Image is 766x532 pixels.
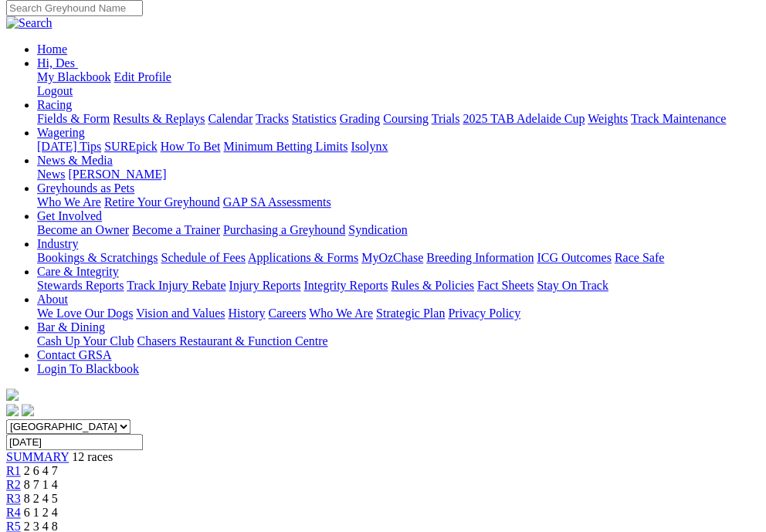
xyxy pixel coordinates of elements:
[248,251,358,264] a: Applications & Forms
[37,334,760,348] div: Bar & Dining
[37,307,133,320] a: We Love Our Dogs
[309,307,373,320] a: Who We Are
[37,237,78,250] a: Industry
[24,478,58,491] span: 8 7 1 4
[6,478,21,491] a: R2
[37,223,760,237] div: Get Involved
[223,140,347,153] a: Minimum Betting Limits
[37,140,101,153] a: [DATE] Tips
[37,307,760,320] div: About
[37,42,67,56] a: Home
[127,279,225,292] a: Track Injury Rebate
[477,279,534,292] a: Fact Sheets
[37,98,72,111] a: Racing
[448,307,520,320] a: Privacy Policy
[537,251,611,264] a: ICG Outcomes
[268,307,306,320] a: Careers
[292,112,337,125] a: Statistics
[37,265,119,278] a: Care & Integrity
[463,112,585,125] a: 2025 TAB Adelaide Cup
[37,209,102,222] a: Get Involved
[37,56,78,69] a: Hi, Des
[6,388,19,401] img: logo-grsa-white.png
[37,84,73,97] a: Logout
[136,307,225,320] a: Vision and Values
[37,140,760,154] div: Wagering
[68,168,166,181] a: [PERSON_NAME]
[37,126,85,139] a: Wagering
[303,279,388,292] a: Integrity Reports
[376,307,445,320] a: Strategic Plan
[37,348,111,361] a: Contact GRSA
[37,223,129,236] a: Become an Owner
[631,112,726,125] a: Track Maintenance
[383,112,429,125] a: Coursing
[6,492,21,505] a: R3
[37,293,68,306] a: About
[391,279,474,292] a: Rules & Policies
[37,279,760,293] div: Care & Integrity
[72,450,113,463] span: 12 races
[37,251,760,265] div: Industry
[37,251,158,264] a: Bookings & Scratchings
[37,279,124,292] a: Stewards Reports
[6,450,69,463] a: SUMMARY
[37,154,113,167] a: News & Media
[104,195,220,208] a: Retire Your Greyhound
[37,181,134,195] a: Greyhounds as Pets
[614,251,663,264] a: Race Safe
[132,223,220,236] a: Become a Trainer
[22,404,34,416] img: twitter.svg
[37,320,105,334] a: Bar & Dining
[256,112,289,125] a: Tracks
[431,112,459,125] a: Trials
[6,404,19,416] img: facebook.svg
[114,70,171,83] a: Edit Profile
[6,16,53,30] img: Search
[37,56,75,69] span: Hi, Des
[229,279,300,292] a: Injury Reports
[104,140,157,153] a: SUREpick
[208,112,253,125] a: Calendar
[348,223,407,236] a: Syndication
[161,140,221,153] a: How To Bet
[37,334,134,347] a: Cash Up Your Club
[37,112,110,125] a: Fields & Form
[6,434,143,450] input: Select date
[37,362,139,375] a: Login To Blackbook
[340,112,380,125] a: Grading
[37,195,760,209] div: Greyhounds as Pets
[37,70,760,98] div: Hi, Des
[351,140,388,153] a: Isolynx
[537,279,608,292] a: Stay On Track
[37,70,111,83] a: My Blackbook
[223,195,331,208] a: GAP SA Assessments
[161,251,245,264] a: Schedule of Fees
[426,251,534,264] a: Breeding Information
[37,112,760,126] div: Racing
[24,506,58,519] span: 6 1 2 4
[37,195,101,208] a: Who We Are
[223,223,345,236] a: Purchasing a Greyhound
[113,112,205,125] a: Results & Replays
[24,464,58,477] span: 2 6 4 7
[6,464,21,477] a: R1
[228,307,265,320] a: History
[137,334,327,347] a: Chasers Restaurant & Function Centre
[588,112,628,125] a: Weights
[37,168,65,181] a: News
[24,492,58,505] span: 8 2 4 5
[6,506,21,519] a: R4
[361,251,423,264] a: MyOzChase
[37,168,760,181] div: News & Media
